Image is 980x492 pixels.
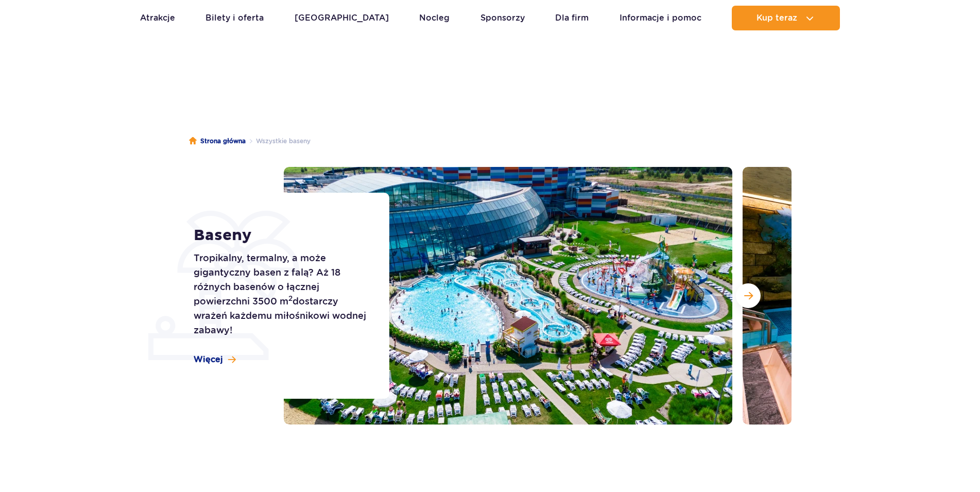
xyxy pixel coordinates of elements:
a: Strona główna [189,136,246,146]
li: Wszystkie baseny [246,136,311,146]
span: Kup teraz [757,13,797,23]
span: Więcej [194,354,223,365]
a: Więcej [194,354,236,365]
sup: 2 [288,294,293,302]
button: Kup teraz [732,6,840,30]
a: Sponsorzy [480,6,525,30]
button: Następny slajd [736,283,761,308]
a: Informacje i pomoc [620,6,701,30]
h1: Baseny [194,226,366,245]
a: Atrakcje [140,6,175,30]
a: Nocleg [419,6,450,30]
a: Bilety i oferta [205,6,264,30]
img: Zewnętrzna część Suntago z basenami i zjeżdżalniami, otoczona leżakami i zielenią [284,167,732,425]
p: Tropikalny, termalny, a może gigantyczny basen z falą? Aż 18 różnych basenów o łącznej powierzchn... [194,251,366,337]
a: [GEOGRAPHIC_DATA] [295,6,389,30]
a: Dla firm [555,6,589,30]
